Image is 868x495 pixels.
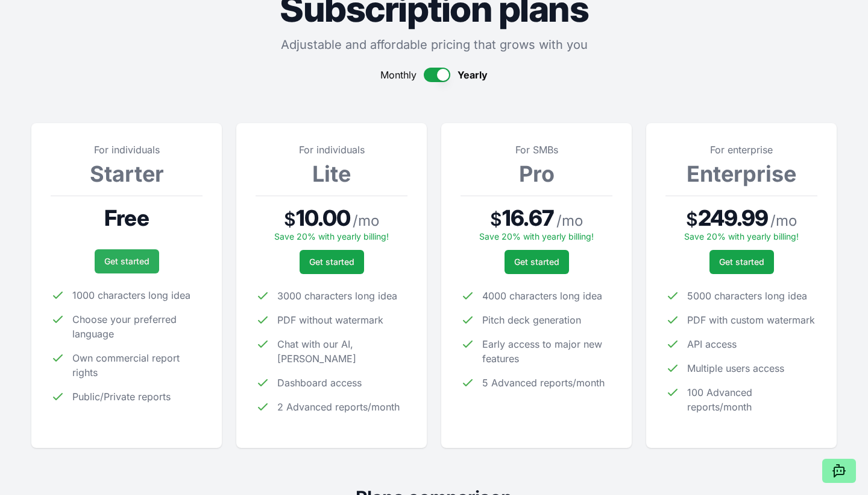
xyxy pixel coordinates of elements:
[31,36,837,53] p: Adjustable and affordable pricing that grows with you
[353,211,379,231] span: / mo
[698,206,769,230] span: 249.99
[482,289,602,303] span: 4000 characters long idea
[461,162,612,186] h3: Pro
[256,142,407,157] p: For individuals
[684,231,799,241] span: Save 20% with yearly billing!
[274,231,389,241] span: Save 20% with yearly billing!
[687,337,737,351] span: API access
[490,208,502,230] span: $
[687,361,784,375] span: Multiple users access
[300,250,364,274] a: Get started
[687,385,817,414] span: 100 Advanced reports/month
[296,206,351,230] span: 10.00
[277,375,362,390] span: Dashboard access
[72,312,203,341] span: Choose your preferred language
[770,211,797,231] span: / mo
[479,231,594,241] span: Save 20% with yearly billing!
[687,289,807,303] span: 5000 characters long idea
[72,389,171,404] span: Public/Private reports
[505,250,569,274] a: Get started
[502,206,554,230] span: 16.67
[687,313,815,327] span: PDF with custom watermark
[72,351,203,380] span: Own commercial report rights
[72,288,190,302] span: 1000 characters long idea
[665,162,817,186] h3: Enterprise
[665,142,817,157] p: For enterprise
[256,162,407,186] h3: Lite
[277,313,383,327] span: PDF without watermark
[461,142,612,157] p: For SMBs
[380,68,417,82] span: Monthly
[686,208,698,230] span: $
[556,211,583,231] span: / mo
[51,162,203,186] h3: Starter
[482,337,612,366] span: Early access to major new features
[709,250,774,274] a: Get started
[284,208,296,230] span: $
[277,400,400,414] span: 2 Advanced reports/month
[95,249,159,273] a: Get started
[458,68,488,82] span: Yearly
[277,289,397,303] span: 3000 characters long idea
[482,375,605,390] span: 5 Advanced reports/month
[104,206,148,230] span: Free
[51,142,203,157] p: For individuals
[277,337,407,366] span: Chat with our AI, [PERSON_NAME]
[482,313,581,327] span: Pitch deck generation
